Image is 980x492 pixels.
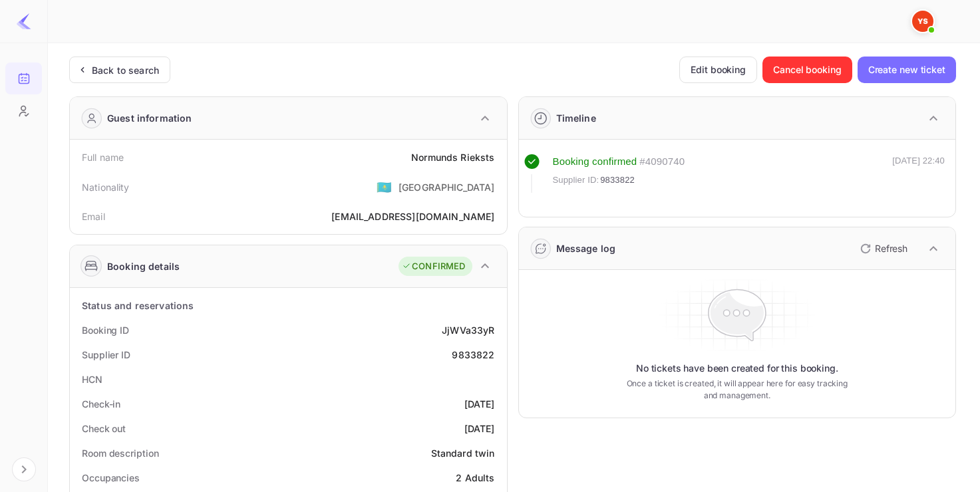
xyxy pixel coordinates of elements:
button: Expand navigation [12,457,36,481]
div: Booking ID [82,323,129,337]
div: 9833822 [452,348,494,362]
div: CONFIRMED [402,260,465,273]
div: Normunds Rieksts [411,150,494,164]
div: Message log [556,241,616,255]
div: Email [82,209,105,223]
span: United States [377,175,392,199]
div: JjWVa33yR [442,323,494,337]
div: Check-in [82,397,120,411]
div: Status and reservations [82,299,194,312]
button: Edit booking [679,57,757,83]
img: Yandex Support [912,11,933,32]
div: Back to search [92,63,159,77]
div: # 4090740 [639,154,685,170]
div: Supplier ID [82,348,130,362]
div: Booking confirmed [553,154,637,170]
span: Supplier ID: [553,174,599,187]
div: Guest information [107,111,192,125]
div: Occupancies [82,471,140,485]
img: LiteAPI [16,13,32,29]
div: Room description [82,446,158,460]
div: Full name [82,150,124,164]
div: [DATE] 22:40 [892,154,945,193]
p: Refresh [875,241,907,255]
div: [DATE] [464,422,495,435]
a: Bookings [5,62,42,93]
button: Cancel booking [762,57,852,83]
div: [EMAIL_ADDRESS][DOMAIN_NAME] [331,209,494,223]
span: 9833822 [600,174,635,187]
p: Once a ticket is created, it will appear here for easy tracking and management. [620,378,854,402]
a: Customers [5,95,42,126]
p: No tickets have been created for this booking. [636,362,838,375]
div: Nationality [82,180,130,194]
div: [DATE] [464,397,495,411]
div: Standard twin [431,446,495,460]
div: [GEOGRAPHIC_DATA] [399,180,495,194]
div: Booking details [107,259,180,273]
div: Timeline [556,111,596,125]
div: Check out [82,422,126,435]
div: HCN [82,372,102,386]
div: 2 Adults [456,471,494,485]
button: Refresh [852,238,913,259]
button: Create new ticket [858,57,956,83]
